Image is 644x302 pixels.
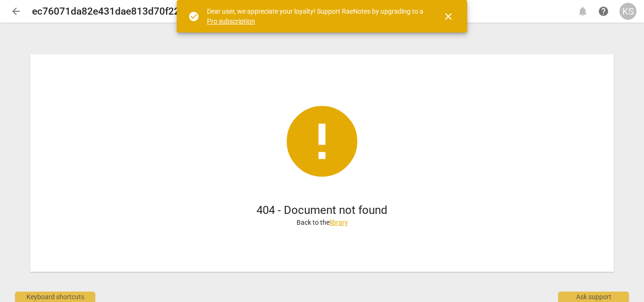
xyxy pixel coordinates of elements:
[619,3,636,20] button: KS
[598,6,609,17] span: help
[595,3,612,20] a: Help
[207,17,255,25] a: Pro subscription
[15,292,95,302] div: Keyboard shortcuts
[443,11,454,22] span: close
[330,219,348,226] a: library
[558,292,629,302] div: Ask support
[10,6,22,17] span: arrow_back
[32,6,207,17] h2: ec76071da82e431dae813d70f22d28ea
[437,5,460,28] button: Close
[207,7,426,26] div: Dear user, we appreciate your loyalty! Support RaeNotes by upgrading to a
[297,218,348,228] p: Back to the
[256,203,388,218] h1: 404 - Document not found
[280,99,364,184] span: error
[188,11,199,22] span: check_circle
